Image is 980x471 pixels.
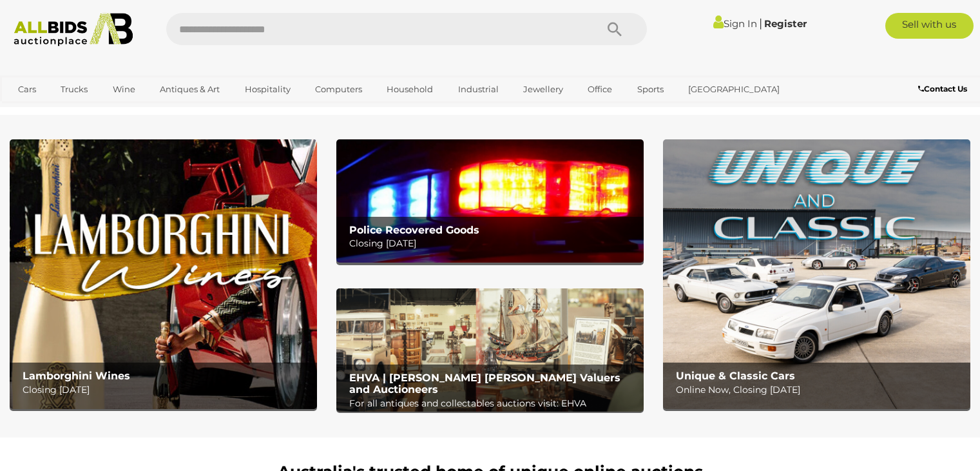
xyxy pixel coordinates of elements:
[759,16,762,30] span: |
[10,79,44,100] a: Cars
[582,13,647,45] button: Search
[7,13,140,46] img: Allbids.com.au
[236,79,299,100] a: Hospitality
[918,84,967,94] b: Contact Us
[349,396,637,412] p: For all antiques and collectables auctions visit: EHVA
[713,17,757,30] a: Sign In
[151,79,228,100] a: Antiques & Art
[450,79,507,100] a: Industrial
[676,370,795,382] b: Unique & Classic Cars
[663,139,970,409] img: Unique & Classic Cars
[336,139,644,263] a: Police Recovered Goods Police Recovered Goods Closing [DATE]
[629,79,672,100] a: Sports
[349,372,620,396] b: EHVA | [PERSON_NAME] [PERSON_NAME] Valuers and Auctioneers
[52,79,96,100] a: Trucks
[918,82,970,96] a: Contact Us
[663,139,970,409] a: Unique & Classic Cars Unique & Classic Cars Online Now, Closing [DATE]
[579,79,620,100] a: Office
[10,139,317,409] img: Lamborghini Wines
[104,79,144,100] a: Wine
[10,139,317,409] a: Lamborghini Wines Lamborghini Wines Closing [DATE]
[336,288,644,412] a: EHVA | Evans Hastings Valuers and Auctioneers EHVA | [PERSON_NAME] [PERSON_NAME] Valuers and Auct...
[23,382,311,398] p: Closing [DATE]
[680,79,788,100] a: [GEOGRAPHIC_DATA]
[676,382,964,398] p: Online Now, Closing [DATE]
[23,370,130,382] b: Lamborghini Wines
[764,17,807,30] a: Register
[336,139,644,263] img: Police Recovered Goods
[515,79,572,100] a: Jewellery
[349,224,479,236] b: Police Recovered Goods
[885,13,974,39] a: Sell with us
[349,235,637,252] p: Closing [DATE]
[307,79,370,100] a: Computers
[378,79,441,100] a: Household
[336,288,644,412] img: EHVA | Evans Hastings Valuers and Auctioneers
